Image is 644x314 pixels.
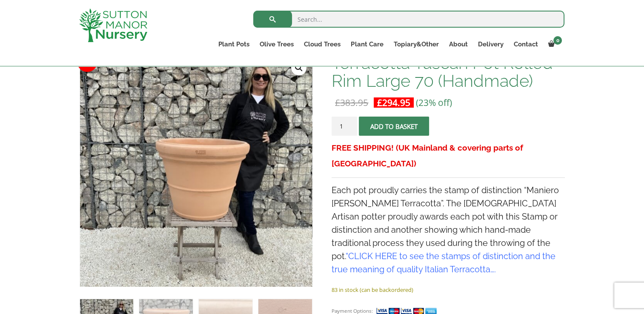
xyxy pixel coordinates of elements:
a: 0 [543,38,564,50]
small: Payment Options: [332,308,373,314]
a: Contact [508,38,543,50]
a: View full-screen image gallery [291,60,306,75]
span: Each pot proudly carries the stamp of distinction “Maniero [PERSON_NAME] Terracotta”. The [DEMOGR... [332,185,559,274]
a: Plant Pots [213,38,255,50]
h3: FREE SHIPPING! (UK Mainland & covering parts of [GEOGRAPHIC_DATA]) [332,140,564,171]
a: Olive Trees [255,38,299,50]
input: Search... [253,11,564,28]
bdi: 383.95 [335,97,368,108]
a: CLICK HERE to see the stamps of distinction and the true meaning of quality Italian Terracotta [332,251,555,274]
span: £ [335,97,340,108]
h1: Terracotta Tuscan Pot Rolled Rim Large 70 (Handmade) [332,54,564,90]
a: Delivery [472,38,508,50]
span: (23% off) [416,97,452,108]
a: Cloud Trees [299,38,346,50]
a: Topiary&Other [388,38,444,50]
span: 0 [553,36,562,45]
input: Product quantity [332,117,357,136]
p: 83 in stock (can be backordered) [332,285,564,295]
span: “ …. [332,251,555,274]
button: Add to basket [359,117,429,136]
span: £ [377,97,382,108]
a: About [444,38,472,50]
a: Plant Care [346,38,388,50]
bdi: 294.95 [377,97,410,108]
img: logo [79,9,147,42]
